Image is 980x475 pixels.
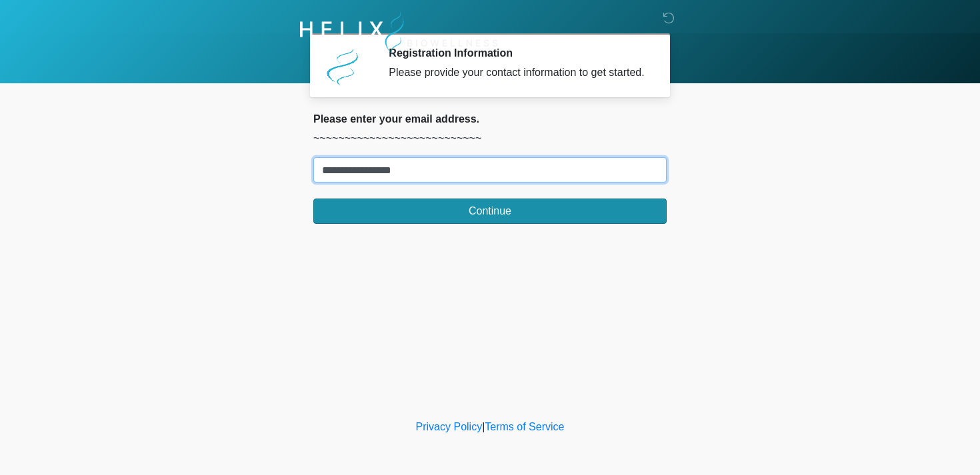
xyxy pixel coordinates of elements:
[313,131,667,147] p: ~~~~~~~~~~~~~~~~~~~~~~~~~~~
[300,10,498,57] img: Helix Biowellness Logo
[416,421,483,432] a: Privacy Policy
[482,421,485,432] a: |
[485,421,564,432] a: Terms of Service
[313,199,667,224] button: Continue
[313,113,667,125] h2: Please enter your email address.
[389,65,647,81] div: Please provide your contact information to get started.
